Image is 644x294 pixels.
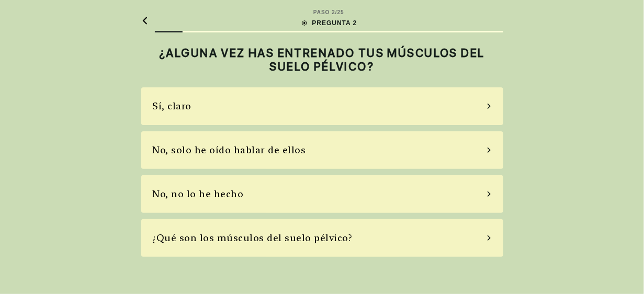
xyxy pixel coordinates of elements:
div: PREGUNTA 2 [300,18,357,28]
div: ¿Qué son los músculos del suelo pélvico? [153,231,353,245]
div: PASO 2 / 25 [313,8,344,16]
div: Sí, claro [153,99,192,113]
h2: ¿ALGUNA VEZ HAS ENTRENADO TUS MÚSCULOS DEL SUELO PÉLVICO? [141,46,503,74]
div: No, no lo he hecho [153,187,244,201]
div: No, solo he oído hablar de ellos [153,143,306,157]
